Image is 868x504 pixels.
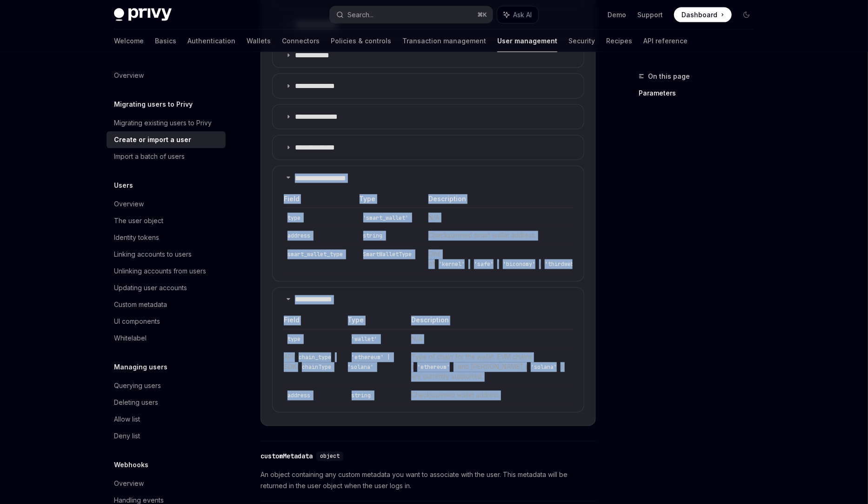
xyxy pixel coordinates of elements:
a: Connectors [282,30,320,52]
a: Whitelabel [107,330,226,347]
div: Identity tokens [114,232,159,243]
a: Linking accounts to users [107,246,226,263]
a: Create or import a user [107,131,226,148]
div: UI components [114,316,160,327]
a: Migrating existing users to Privy [107,115,226,131]
th: Type [341,316,405,330]
td: Type of chain for the wallet. EVM chains ( ) and [PERSON_NAME] ( ) are currently supported. [405,348,573,386]
div: Querying users [114,380,161,391]
div: Linking accounts to users [114,249,192,260]
span: Dashboard [681,10,717,20]
code: string [348,391,375,401]
a: Welcome [114,30,144,52]
a: Authentication [187,30,235,52]
details: **** **** ***FieldTypeDescriptiontype'wallet'N/AAPI:chain_type SDK:chainType'ethereum' | 'solana'... [272,287,584,413]
div: Deleting users [114,397,158,408]
a: Allow list [107,411,226,428]
a: Demo [608,10,626,20]
h5: Webhooks [114,459,148,470]
h5: Managing users [114,361,167,373]
img: dark logo [114,8,172,21]
th: Description [405,316,573,330]
button: Toggle dark mode [739,7,754,22]
h5: Migrating users to Privy [114,99,193,110]
a: UI components [107,313,226,330]
code: 'wallet' [348,335,381,344]
a: Import a batch of users [107,148,226,165]
code: 'ethereum' [414,363,454,372]
span: ⌘ K [477,11,487,19]
div: Custom metadata [114,299,167,310]
td: Checksummed smart wallet address. [422,227,728,245]
div: Create or import a user [114,134,191,145]
td: Checksummed wallet address. [405,386,573,405]
a: Recipes [606,30,632,52]
span: Ask AI [513,10,532,20]
a: Deny list [107,428,226,444]
a: Transaction management [402,30,486,52]
td: One of , , , , or [422,245,728,273]
div: The user object [114,215,163,226]
th: Description [422,194,728,208]
div: Unlinking accounts from users [114,266,206,277]
code: 'biconomy' [499,260,539,269]
code: address [284,391,314,401]
div: Whitelabel [114,333,147,344]
a: Parameters [639,86,761,101]
code: 'ethereum' | 'solana' [348,353,391,372]
code: chainType [298,363,335,372]
code: SmartWalletType [360,250,416,259]
td: API: SDK: [284,348,341,386]
code: address [284,232,314,241]
code: 'solana' [527,363,561,372]
code: 'kernel' [435,260,468,269]
td: N/A [405,330,573,348]
a: API reference [643,30,688,52]
div: Updating user accounts [114,282,187,293]
div: Allow list [114,414,140,425]
a: User management [497,30,557,52]
th: Field [284,316,341,330]
td: N/A [422,208,728,227]
span: An object containing any custom metadata you want to associate with the user. This metadata will ... [260,470,596,492]
div: Overview [114,198,144,210]
a: Identity tokens [107,229,226,246]
span: On this page [648,71,690,82]
details: **** **** **** ***FieldTypeDescriptiontype'smart_wallet'N/AaddressstringChecksummed smart wallet ... [272,166,584,282]
div: Import a batch of users [114,151,185,162]
code: chain_type [295,353,335,362]
a: The user object [107,212,226,229]
a: Wallets [247,30,271,52]
div: Overview [114,478,144,489]
code: 'thirdweb' [541,260,581,269]
a: Policies & controls [331,30,391,52]
code: string [360,232,387,241]
a: Security [568,30,595,52]
th: Type [353,194,422,208]
a: Custom metadata [107,296,226,313]
a: Querying users [107,377,226,394]
th: Field [284,194,353,208]
code: 'smart_wallet' [360,213,413,223]
a: Dashboard [674,7,732,22]
a: Overview [107,67,226,84]
a: Overview [107,475,226,492]
a: Basics [155,30,176,52]
span: object [320,453,340,460]
a: Overview [107,196,226,212]
div: Overview [114,70,144,81]
div: customMetadata [260,452,313,461]
code: type [284,335,304,344]
code: 'safe' [470,260,497,269]
div: Deny list [114,430,140,442]
a: Support [637,10,663,20]
code: type [284,213,304,223]
div: Search... [347,9,374,20]
button: Search...⌘K [330,7,493,23]
code: smart_wallet_type [284,250,347,259]
a: Updating user accounts [107,279,226,296]
h5: Users [114,180,133,191]
div: Migrating existing users to Privy [114,117,212,129]
button: Ask AI [497,7,538,23]
a: Deleting users [107,394,226,411]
